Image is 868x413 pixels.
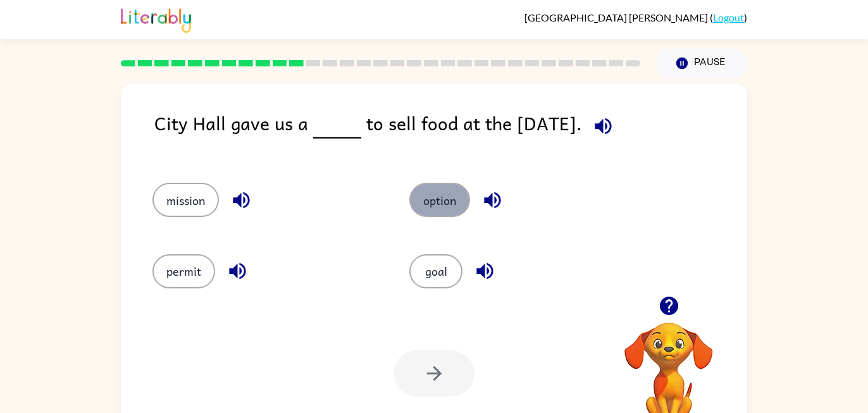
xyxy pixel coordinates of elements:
[152,183,219,217] button: mission
[524,11,747,23] div: ( )
[154,109,747,157] div: City Hall gave us a to sell food at the [DATE].
[713,11,744,23] a: Logout
[121,5,191,33] img: Literably
[152,254,215,288] button: permit
[409,254,462,288] button: goal
[409,183,470,217] button: option
[524,11,710,23] span: [GEOGRAPHIC_DATA] [PERSON_NAME]
[655,49,747,78] button: Pause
